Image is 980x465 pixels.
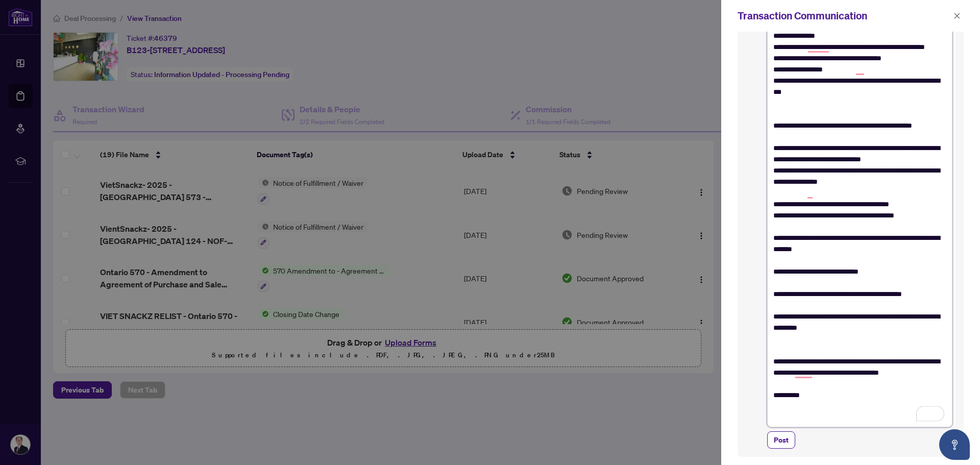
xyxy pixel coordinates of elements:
div: Transaction Communication [738,8,950,23]
textarea: To enrich screen reader interactions, please activate Accessibility in Grammarly extension settings [767,4,952,427]
span: Post [774,432,789,448]
button: Post [767,431,795,449]
button: Open asap [939,429,970,460]
span: close [953,12,961,19]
